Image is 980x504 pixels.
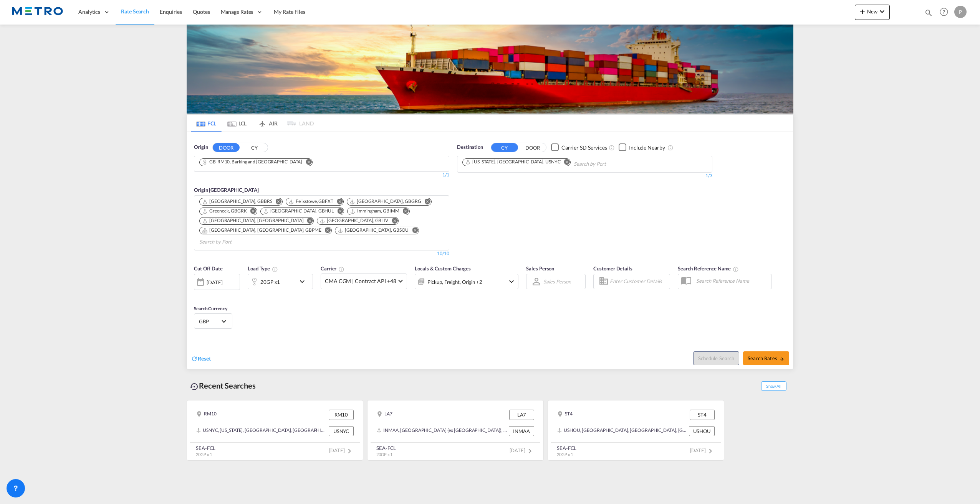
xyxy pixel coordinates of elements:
[190,382,199,391] md-icon: icon-backup-restore
[263,208,336,214] div: Press delete to remove this chip.
[194,289,200,299] md-datepicker: Select
[160,8,182,15] span: Enquiries
[743,351,789,365] button: Search Ratesicon-arrow-right
[245,208,257,216] button: Remove
[78,8,100,16] span: Analytics
[557,452,573,457] span: 20GP x 1
[619,143,665,152] md-checkbox: Checkbox No Ink
[194,187,259,193] span: Origin [GEOGRAPHIC_DATA]
[241,143,268,152] button: CY
[202,208,247,214] div: Greenock, GBGRK
[319,217,390,224] div: Press delete to remove this chip.
[196,445,215,451] div: SEA-FCL
[202,227,321,234] div: Portsmouth, HAM, GBPME
[349,198,423,205] div: Press delete to remove this chip.
[507,277,516,286] md-icon: icon-chevron-down
[519,143,546,152] button: DOOR
[415,265,471,272] span: Locals & Custom Charges
[198,316,228,327] md-select: Select Currency: £ GBPUnited Kingdom Pound
[954,6,967,18] div: P
[338,266,344,272] md-icon: The selected Trucker/Carrierwill be displayed in the rate results If the rates are from another f...
[610,276,667,287] input: Enter Customer Details
[202,217,303,224] div: London Gateway Port, GBLGP
[320,227,331,235] button: Remove
[12,3,63,21] img: 25181f208a6c11efa6aa1bf80d4cef53.png
[325,277,396,285] span: CMA CGM | Contract API +48
[420,198,431,206] button: Remove
[302,217,313,225] button: Remove
[248,274,313,289] div: 20GP x1icon-chevron-down
[198,355,211,362] span: Reset
[301,159,312,166] button: Remove
[398,208,409,216] button: Remove
[196,410,217,420] div: RM10
[877,7,887,16] md-icon: icon-chevron-down
[213,143,240,152] button: DOOR
[509,426,534,436] div: INMAA
[263,208,334,214] div: Hull, GBHUL
[377,410,392,420] div: LA7
[437,250,449,257] div: 10/10
[509,410,534,420] div: LA7
[329,447,354,453] span: [DATE]
[690,447,715,453] span: [DATE]
[199,236,272,248] input: Search by Port
[321,265,344,272] span: Carrier
[376,445,396,451] div: SEA-FCL
[338,227,409,234] div: Southampton, GBSOU
[937,5,954,19] div: Help
[733,266,739,272] md-icon: Your search will be saved by the below given name
[202,217,305,224] div: Press delete to remove this chip.
[678,265,739,272] span: Search Reference Name
[350,208,399,214] div: Immingham, GBIMM
[548,400,724,461] recent-search-card: ST4 ST4USHOU, [GEOGRAPHIC_DATA], [GEOGRAPHIC_DATA], [GEOGRAPHIC_DATA], [GEOGRAPHIC_DATA], [GEOGRA...
[332,198,343,206] button: Remove
[748,355,785,361] span: Search Rates
[609,145,615,151] md-icon: Unchecked: Search for CY (Container Yard) services for all selected carriers.Checked : Search for...
[858,7,867,16] md-icon: icon-plus 400-fg
[274,8,305,15] span: My Rate Files
[924,8,933,20] div: icon-magnify
[194,306,227,311] span: Search Currency
[187,400,363,461] recent-search-card: RM10 RM10USNYC, [US_STATE], [GEOGRAPHIC_DATA], [GEOGRAPHIC_DATA], [GEOGRAPHIC_DATA], [GEOGRAPHIC_...
[288,198,335,205] div: Press delete to remove this chip.
[191,115,314,132] md-pagination-wrapper: Use the left and right arrow keys to navigate between tabs
[937,5,950,18] span: Help
[779,356,785,362] md-icon: icon-arrow-right
[288,198,333,205] div: Felixstowe, GBFXT
[202,198,272,205] div: Bristol, GBBRS
[198,156,319,170] md-chips-wrap: Chips container. Use arrow keys to select chips.
[574,158,647,170] input: Chips input.
[526,265,554,272] span: Sales Person
[457,173,712,179] div: 1/3
[187,132,793,369] div: OriginDOOR CY Chips container. Use arrow keys to select chips.1/1Origin [GEOGRAPHIC_DATA] Chips c...
[202,227,323,234] div: Press delete to remove this chip.
[557,410,573,420] div: ST4
[194,143,208,151] span: Origin
[222,115,252,132] md-tab-item: LCL
[187,377,259,394] div: Recent Searches
[629,144,665,152] div: Include Nearby
[858,8,887,15] span: New
[376,452,392,457] span: 20GP x 1
[559,159,570,166] button: Remove
[377,426,507,436] div: INMAA, Chennai (ex Madras), India, Indian Subcontinent, Asia Pacific
[248,265,278,272] span: Load Type
[415,274,518,289] div: Pickup Freight Origin Destination Factory Stuffingicon-chevron-down
[692,275,771,287] input: Search Reference Name
[191,355,198,362] md-icon: icon-refresh
[194,172,449,178] div: 1/1
[706,446,715,456] md-icon: icon-chevron-right
[207,279,222,286] div: [DATE]
[593,265,632,272] span: Customer Details
[350,208,401,214] div: Press delete to remove this chip.
[461,156,650,170] md-chips-wrap: Chips container. Use arrow keys to select chips.
[690,410,715,420] div: ST4
[557,445,576,451] div: SEA-FCL
[510,447,535,453] span: [DATE]
[252,115,283,132] md-tab-item: AIR
[329,410,354,420] div: RM10
[260,277,280,287] div: 20GP x1
[761,381,786,391] span: Show All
